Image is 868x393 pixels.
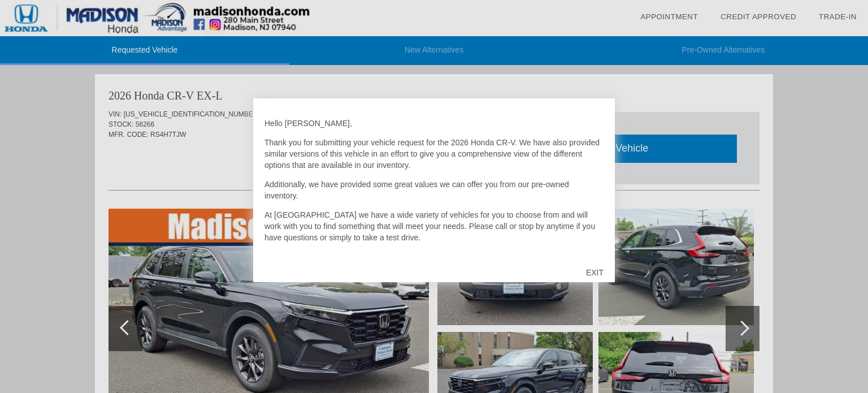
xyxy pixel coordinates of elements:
[264,137,604,171] p: Thank you for submitting your vehicle request for the 2026 Honda CR-V. We have also provided simi...
[575,256,615,290] div: EXIT
[819,12,857,21] a: Trade-In
[640,12,698,21] a: Appointment
[721,12,796,21] a: Credit Approved
[264,118,604,129] p: Hello [PERSON_NAME],
[264,179,604,201] p: Additionally, we have provided some great values we can offer you from our pre-owned inventory.
[264,209,604,243] p: At [GEOGRAPHIC_DATA] we have a wide variety of vehicles for you to choose from and will work with...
